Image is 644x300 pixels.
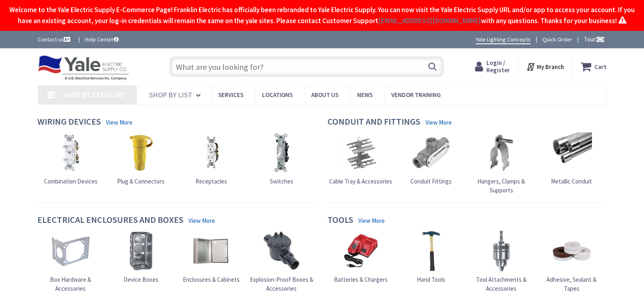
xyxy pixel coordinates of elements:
[261,132,302,186] a: Switches Switches
[476,35,531,44] a: Yale Lighting Concepts
[38,55,130,80] img: Yale Electric Supply Co.
[121,132,161,173] img: Plug & Connectors
[391,91,441,99] span: Vendor Training
[526,59,564,74] div: My Branch
[411,231,451,271] img: Hand Tools
[546,276,596,292] span: Adhesive, Sealant & Tapes
[357,91,373,99] span: News
[425,118,452,127] a: View More
[50,132,91,173] img: Combination Devices
[37,215,183,227] h4: Electrical Enclosures and Boxes
[542,35,572,43] a: Quick Order
[481,132,522,173] img: Hangers, Clamps & Supports
[538,231,605,293] a: Adhesive, Sealant & Tapes Adhesive, Sealant & Tapes
[191,132,232,173] img: Receptacles
[329,177,392,185] span: Cable Tray & Accessories
[106,118,132,127] a: View More
[248,231,315,293] a: Explosion-Proof Boxes & Accessories Explosion-Proof Boxes & Accessories
[50,276,91,292] span: Box Hardware & Accessories
[551,132,592,173] img: Metallic Conduit
[551,231,592,271] img: Adhesive, Sealant & Tapes
[329,132,392,186] a: Cable Tray & Accessories Cable Tray & Accessories
[334,276,388,283] span: Batteries & Chargers
[169,56,444,77] input: What are you looking for?
[378,15,481,26] a: [EMAIL_ADDRESS][DOMAIN_NAME]
[250,276,313,292] span: Explosion-Proof Boxes & Accessories
[183,231,240,284] a: Enclosures & Cabinets Enclosures & Cabinets
[85,35,119,43] a: Help Center
[117,132,165,186] a: Plug & Connectors Plug & Connectors
[411,132,451,173] img: Conduit Fittings
[149,90,193,99] span: Shop By List
[477,177,525,194] span: Hangers, Clamps & Supports
[44,177,98,185] span: Combination Devices
[63,90,125,99] span: Shop By Category
[121,231,161,284] a: Device Boxes Device Boxes
[191,231,232,271] img: Enclosures & Cabinets
[218,91,243,99] span: Services
[261,231,302,271] img: Explosion-Proof Boxes & Accessories
[340,231,381,271] img: Batteries & Chargers
[37,117,101,128] h4: Wiring Devices
[410,177,452,185] span: Conduit Fittings
[9,5,635,25] span: Welcome to the Yale Electric Supply E-Commerce Page! Franklin Electric has officially been rebran...
[410,132,452,186] a: Conduit Fittings Conduit Fittings
[340,132,381,173] img: Cable Tray & Accessories
[584,35,605,43] span: Tour
[551,177,592,185] span: Metallic Conduit
[537,63,564,71] strong: My Branch
[475,59,510,74] a: Login / Register
[327,215,353,227] h4: Tools
[262,91,293,99] span: Locations
[117,177,165,185] span: Plug & Connectors
[486,59,510,74] span: Login / Register
[334,231,388,284] a: Batteries & Chargers Batteries & Chargers
[551,132,592,186] a: Metallic Conduit Metallic Conduit
[358,216,385,225] a: View More
[124,276,158,283] span: Device Boxes
[37,231,104,293] a: Box Hardware & Accessories Box Hardware & Accessories
[183,276,240,283] span: Enclosures & Cabinets
[50,231,91,271] img: Box Hardware & Accessories
[311,91,338,99] span: About Us
[476,276,527,292] span: Tool Attachments & Accessories
[417,276,445,283] span: Hand Tools
[594,59,607,74] strong: Cart
[270,177,293,185] span: Switches
[261,132,302,173] img: Switches
[481,231,522,271] img: Tool Attachments & Accessories
[581,59,607,74] a: Cart
[195,177,227,185] span: Receptacles
[191,132,232,186] a: Receptacles Receptacles
[411,231,451,284] a: Hand Tools Hand Tools
[38,35,72,43] a: Contact us
[121,231,161,271] img: Device Boxes
[189,216,215,225] a: View More
[44,132,98,186] a: Combination Devices Combination Devices
[327,117,420,128] h4: Conduit and Fittings
[468,231,535,293] a: Tool Attachments & Accessories Tool Attachments & Accessories
[468,132,535,194] a: Hangers, Clamps & Supports Hangers, Clamps & Supports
